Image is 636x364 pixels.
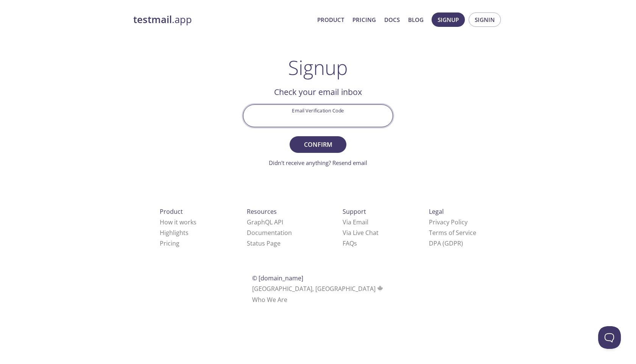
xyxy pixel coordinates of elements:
strong: testmail [133,13,172,26]
a: Via Email [343,218,368,226]
button: Signup [432,12,465,27]
a: Highlights [160,229,189,237]
a: Product [317,15,344,25]
span: Signup [438,15,459,25]
span: s [354,239,357,247]
span: Confirm [298,139,338,150]
a: Pricing [160,239,179,247]
span: Signin [475,15,495,25]
a: Terms of Service [429,229,476,237]
span: Product [160,207,183,216]
span: Support [343,207,366,216]
button: Signin [469,12,501,27]
a: Who We Are [252,296,287,304]
button: Confirm [290,136,346,153]
iframe: Help Scout Beacon - Open [598,326,621,349]
a: Blog [408,15,424,25]
a: Pricing [352,15,376,25]
span: Resources [247,207,277,216]
a: Documentation [247,229,292,237]
a: GraphQL API [247,218,283,226]
a: FAQ [343,239,357,247]
span: © [DOMAIN_NAME] [252,274,303,282]
a: DPA (GDPR) [429,239,463,247]
h2: Check your email inbox [243,86,393,98]
a: Didn't receive anything? Resend email [269,159,367,166]
a: Privacy Policy [429,218,468,226]
a: Docs [384,15,400,25]
a: Via Live Chat [343,229,379,237]
a: Status Page [247,239,281,247]
a: How it works [160,218,196,226]
span: Legal [429,207,444,216]
h1: Signup [288,56,348,79]
span: [GEOGRAPHIC_DATA], [GEOGRAPHIC_DATA] [252,285,384,293]
a: testmail.app [133,13,311,26]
